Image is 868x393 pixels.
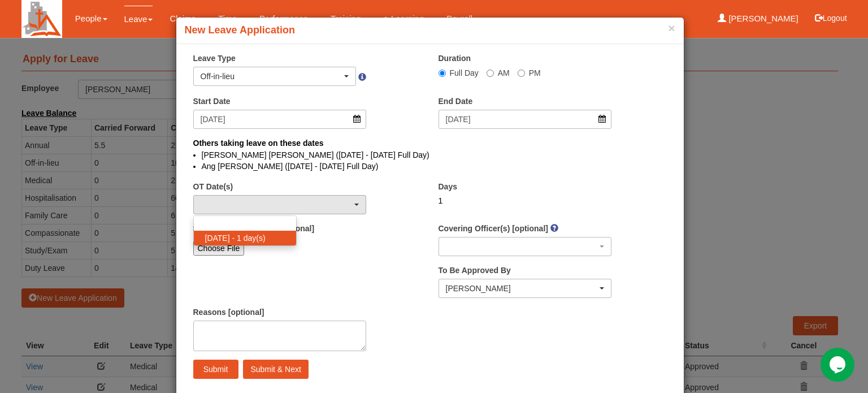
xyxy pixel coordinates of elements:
div: [PERSON_NAME] [446,283,598,294]
button: × [668,22,675,34]
b: Others taking leave on these dates [193,139,324,148]
li: Ang [PERSON_NAME] ([DATE] - [DATE] Full Day) [202,161,658,172]
input: d/m/yyyy [439,110,612,129]
label: Leave Type [193,53,236,64]
b: New Leave Application [185,24,295,36]
label: Duration [439,53,471,64]
span: AM [498,68,510,77]
iframe: chat widget [821,348,857,382]
span: [DATE] - 1 day(s) [205,232,266,244]
input: d/m/yyyy [193,110,367,129]
span: PM [529,68,541,77]
label: Covering Officer(s) [optional] [439,223,548,234]
div: 1 [439,195,612,206]
button: Benjamin Lee Gin Huat [439,279,612,298]
button: Off-in-lieu [193,67,357,86]
input: Choose File [193,241,245,256]
label: End Date [439,96,473,107]
label: Reasons [optional] [193,306,264,318]
label: Days [439,181,457,192]
li: [PERSON_NAME] [PERSON_NAME] ([DATE] - [DATE] Full Day) [202,149,658,161]
label: To Be Approved By [439,265,511,276]
label: Start Date [193,96,231,107]
span: Full Day [450,68,479,77]
input: Submit [193,360,238,379]
label: OT Date(s) [193,181,233,192]
input: Submit & Next [243,360,308,379]
div: Off-in-lieu [201,71,342,82]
